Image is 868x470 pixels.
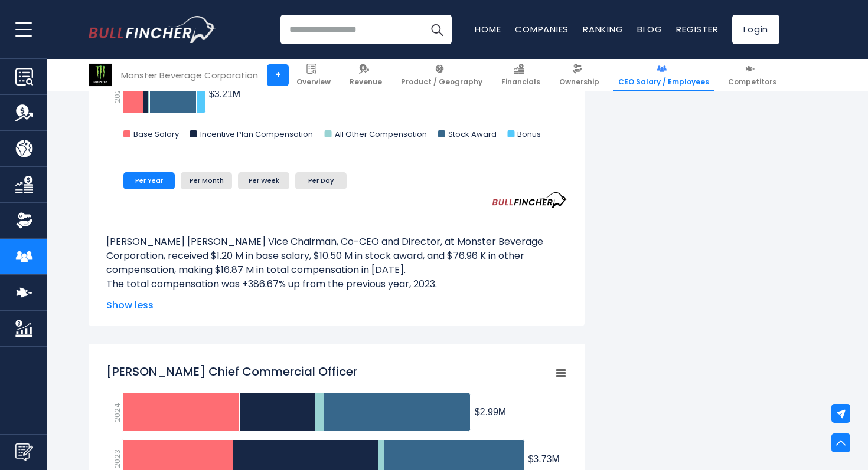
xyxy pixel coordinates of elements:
a: Financials [496,59,546,91]
span: Ownership [559,77,599,87]
span: CEO Salary / Employees [618,77,709,87]
text: 2023 [112,449,123,468]
text: 2024 [112,402,123,422]
tspan: $2.99M [475,407,506,417]
text: All Other Compensation [335,129,427,140]
li: Per Day [295,172,347,189]
li: Per Year [123,172,175,189]
button: Search [422,15,452,44]
span: Competitors [728,77,776,87]
text: Base Salary [133,129,180,140]
span: Revenue [350,77,382,87]
a: Go to homepage [89,16,216,43]
tspan: $3.73M [528,454,559,464]
a: Companies [515,23,569,35]
p: [PERSON_NAME] [PERSON_NAME] Vice Chairman, Co-CEO and Director, at Monster Beverage Corporation, ... [106,235,567,277]
li: Per Week [238,172,289,189]
img: MNST logo [89,64,112,86]
span: Financials [501,77,540,87]
a: CEO Salary / Employees [613,59,714,91]
a: Register [676,23,718,35]
text: Bonus [517,129,541,140]
p: The total compensation was +386.67% up from the previous year, 2023. [106,277,567,291]
text: Incentive Plan Compensation [200,129,313,140]
a: Blog [637,23,662,35]
span: Show less [106,298,567,313]
a: Product / Geography [396,59,488,91]
a: Competitors [723,59,782,91]
a: Revenue [344,59,387,91]
img: Bullfincher logo [89,16,216,43]
a: Ownership [554,59,605,91]
div: Monster Beverage Corporation [121,68,258,82]
a: Overview [291,59,336,91]
span: Product / Geography [401,77,482,87]
text: Stock Award [448,129,497,140]
tspan: [PERSON_NAME] Chief Commercial Officer [106,363,357,380]
a: + [267,64,289,86]
li: Per Month [181,172,232,189]
a: Home [475,23,501,35]
span: Overview [296,77,331,87]
tspan: $3.21M [209,89,240,99]
text: 2022 [112,84,123,103]
a: Ranking [583,23,623,35]
img: Ownership [15,212,33,229]
a: Login [732,15,779,44]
